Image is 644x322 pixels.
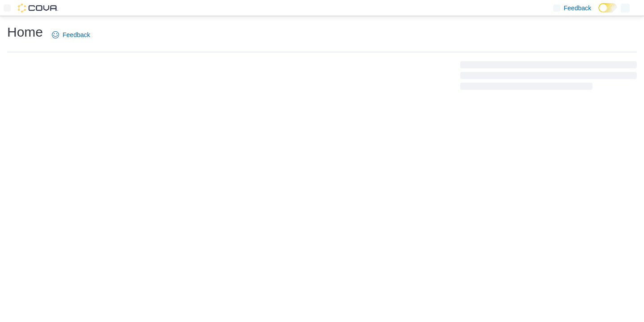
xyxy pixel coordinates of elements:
img: Cova [18,4,58,13]
span: Feedback [63,30,90,39]
h1: Home [7,23,43,41]
input: Dark Mode [598,3,617,13]
a: Feedback [48,26,93,44]
span: Loading [460,63,637,92]
span: Dark Mode [598,13,599,13]
span: Feedback [564,4,591,13]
